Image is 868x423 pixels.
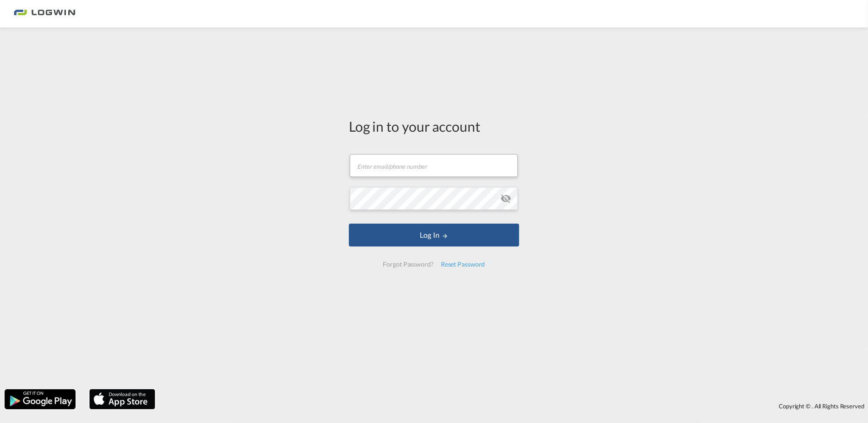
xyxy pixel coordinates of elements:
[4,388,76,410] img: google.png
[349,224,519,246] button: LOGIN
[160,398,868,414] div: Copyright © . All Rights Reserved
[88,388,156,410] img: apple.png
[14,4,76,24] img: bc73a0e0d8c111efacd525e4c8ad7d32.png
[437,256,489,273] div: Reset Password
[500,193,511,204] md-icon: icon-eye-off
[349,117,519,136] div: Log in to your account
[379,256,437,273] div: Forgot Password?
[350,154,518,177] input: Enter email/phone number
